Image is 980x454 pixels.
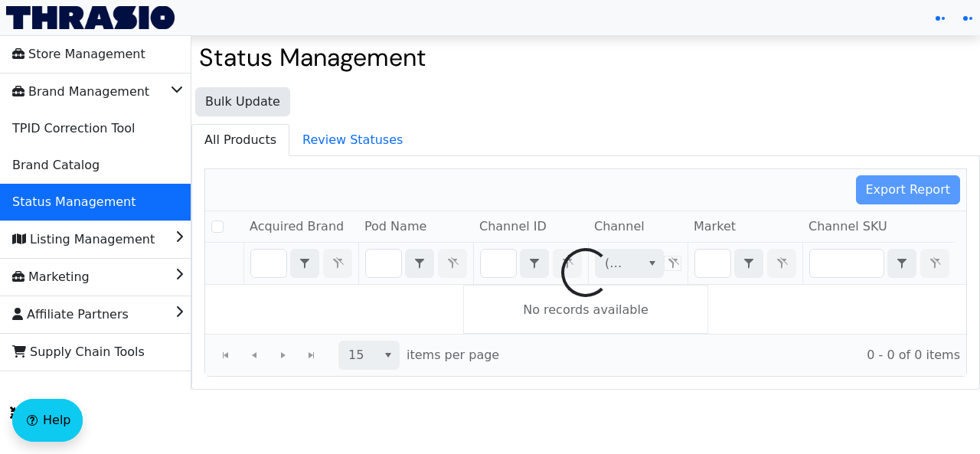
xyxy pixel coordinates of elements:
span: TPID Correction Tool [12,116,135,141]
span: Review Statuses [290,125,415,155]
span: Affiliate Partners [12,302,129,327]
span: Brand Management [12,80,149,104]
h2: Status Management [199,43,972,72]
button: Bulk Update [195,87,290,116]
span: Marketing [12,265,90,289]
span: Collapse [10,404,82,423]
span: Supply Chain Tools [12,340,145,364]
span: All Products [192,125,289,155]
span: Bulk Update [205,93,280,111]
span: Help [43,411,70,430]
img: Thrasio Logo [6,6,175,29]
button: Help floatingactionbutton [12,399,83,442]
span: Listing Management [12,227,155,252]
span: Brand Catalog [12,153,100,178]
span: Store Management [12,42,145,67]
span: Status Management [12,190,136,214]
